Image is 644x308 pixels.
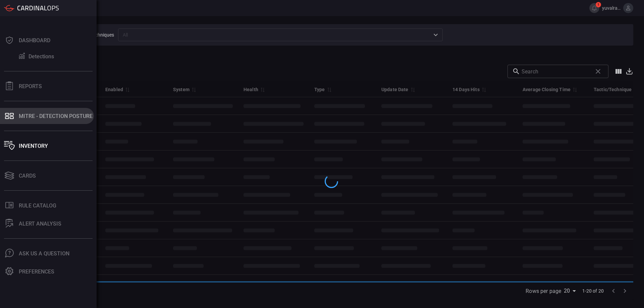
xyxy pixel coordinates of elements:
[19,113,93,119] div: MITRE - Detection Posture
[19,221,61,227] div: ALERT ANALYSIS
[596,2,601,7] span: 1
[431,30,440,40] button: Open
[526,287,561,295] label: Rows per page
[589,3,599,13] button: 1
[619,287,631,294] span: Go to next page
[19,250,69,257] div: Ask Us A Question
[120,30,430,39] input: All
[19,37,50,44] div: Dashboard
[625,67,633,75] button: Export
[19,202,56,209] div: Rule Catalog
[19,143,48,149] div: Inventory
[602,5,621,11] span: yuvalram
[564,286,578,296] div: Rows per page
[582,288,604,294] span: 1-20 of 20
[612,65,625,78] button: Show/Hide columns
[324,174,339,189] span: No records to display
[19,173,36,179] div: Cards
[30,281,633,283] span: Loading
[29,53,54,60] div: Detections
[592,66,604,77] span: Clear search
[19,268,54,275] div: Preferences
[608,287,619,294] span: Go to previous page
[522,65,590,78] input: Search
[19,83,42,89] div: Reports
